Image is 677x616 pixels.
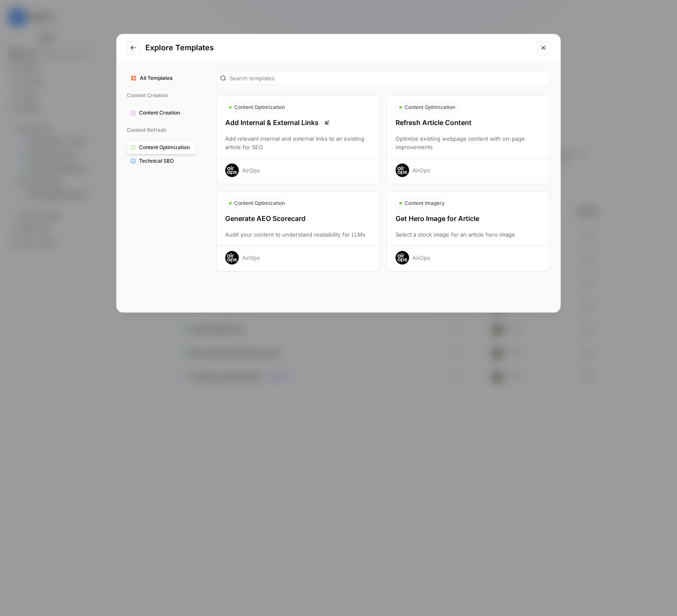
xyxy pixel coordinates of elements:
span: All Templates [140,74,192,82]
div: Optimize existing webpage content with on-page improvements [387,134,550,151]
div: AirOps [242,253,260,262]
span: Content Optimization [404,104,455,111]
button: Close modal [537,41,550,55]
div: Audit your content to understand readability for LLMs [217,230,379,239]
button: Technical SEO [127,154,196,168]
div: Get Hero Image for Article [387,213,550,224]
input: Search templates [229,74,546,82]
h2: Explore Templates [145,42,532,54]
div: AirOps [412,166,430,174]
span: Content Creation [139,109,192,117]
span: Content Optimization [139,144,192,151]
a: Read docs [322,117,332,128]
div: AirOps [412,253,430,262]
span: Content Optimization [234,199,285,207]
button: Go to previous step [127,41,140,55]
span: Content Optimization [234,104,285,111]
button: Content Creation [127,106,196,120]
span: Content Creation [127,88,196,103]
button: Content OptimizationGenerate AEO ScorecardAudit your content to understand readability for LLMsAi... [216,191,380,272]
div: Add Internal & External Links [217,117,379,128]
button: Content ImageryGet Hero Image for ArticleSelect a stock image for an article hero imageAirOps [387,191,550,272]
div: Generate AEO Scorecard [217,213,379,224]
div: Select a stock image for an article hero image [387,230,550,239]
div: Refresh Article Content [387,117,550,128]
span: Content Refresh [127,123,196,137]
button: All Templates [127,71,196,85]
button: Content Optimization [127,141,196,154]
button: Content OptimizationRefresh Article ContentOptimize existing webpage content with on-page improve... [387,95,550,184]
span: Technical SEO [139,157,192,165]
div: AirOps [242,166,260,174]
button: Content OptimizationAdd Internal & External LinksRead docsAdd relevant internal and external link... [216,95,380,184]
div: Add relevant internal and external links to an existing article for SEO [217,134,379,151]
span: Content Imagery [404,199,445,207]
